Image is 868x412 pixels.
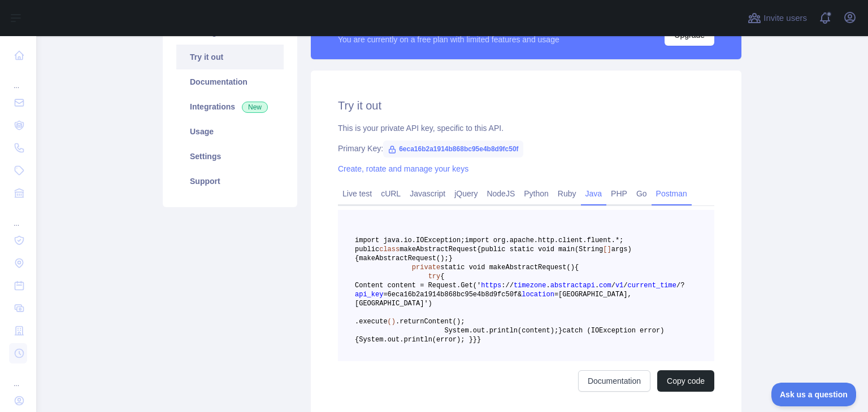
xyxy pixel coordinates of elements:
[575,264,579,271] span: {
[558,327,562,335] span: }
[477,246,481,253] span: {
[450,185,482,203] a: jQuery
[338,34,559,45] div: You are currently on a free plan with limited features and usage
[355,236,465,244] span: import java.io.IOException;
[242,102,268,113] span: New
[611,282,615,290] span: /
[449,255,453,262] span: }
[176,169,284,194] a: Support
[176,45,284,69] a: Try it out
[481,246,603,253] span: public static void main(String
[440,273,444,280] span: {
[632,185,652,203] a: Go
[379,246,400,253] span: class
[338,122,714,134] div: This is your private API key, specific to this API.
[400,246,477,253] span: makeAbstractRequest
[505,264,574,271] span: AbstractRequest()
[412,264,440,271] span: private
[383,336,387,344] span: .
[444,327,468,335] span: System
[603,246,611,253] span: []
[176,119,284,144] a: Usage
[338,143,714,154] div: Primary Key:
[522,291,554,299] span: location
[578,370,650,392] a: Documentation
[481,282,501,290] span: https
[388,318,396,326] span: ()
[510,282,514,290] span: /
[595,282,599,290] span: .
[477,336,481,344] span: }
[338,98,714,113] h2: Try it out
[444,255,448,262] span: ;
[676,282,680,290] span: /
[338,164,468,173] a: Create, rotate and manage your keys
[359,255,375,262] span: make
[176,94,284,119] a: Integrations New
[396,318,424,326] span: .return
[680,282,684,290] span: ?
[482,185,519,203] a: NodeJS
[440,264,505,271] span: static void make
[657,370,714,392] button: Copy code
[338,185,376,203] a: Live test
[405,185,450,203] a: Javascript
[581,185,607,203] a: Java
[628,282,676,290] span: current_time
[745,9,809,27] button: Invite users
[514,282,546,290] span: timezone
[771,383,857,406] iframe: Toggle Customer Support
[383,141,523,157] span: 6eca16b2a1914b868bc95e4b8d9fc50f
[388,336,473,344] span: out.println(error); }
[505,282,509,290] span: /
[606,185,632,203] a: PHP
[9,366,27,388] div: ...
[383,291,522,299] span: =6eca16b2a1914b868bc95e4b8d9fc50f&
[519,185,553,203] a: Python
[355,291,383,299] span: api_key
[473,327,558,335] span: out.println(content);
[501,282,505,290] span: :
[615,282,623,290] span: v1
[469,327,473,335] span: .
[176,144,284,169] a: Settings
[359,336,383,344] span: System
[355,318,388,326] span: .execute
[461,318,465,326] span: ;
[355,246,379,253] span: public
[376,185,405,203] a: cURL
[763,12,807,25] span: Invite users
[176,69,284,94] a: Documentation
[553,185,581,203] a: Ruby
[599,282,611,290] span: com
[375,255,444,262] span: AbstractRequest()
[623,282,627,290] span: /
[465,236,623,244] span: import org.apache.http.client.fluent.*;
[546,282,550,290] span: .
[461,282,481,290] span: Get('
[355,282,461,290] span: Content content = Request.
[9,68,27,90] div: ...
[473,336,477,344] span: }
[424,318,461,326] span: Content()
[652,185,692,203] a: Postman
[550,282,595,290] span: abstractapi
[9,205,27,228] div: ...
[428,273,441,280] span: try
